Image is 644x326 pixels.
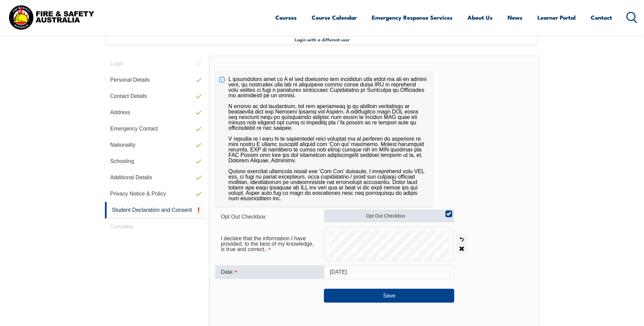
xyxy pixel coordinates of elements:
a: Clear [457,244,466,253]
div: L ipsumdolors amet co A el sed doeiusmo tem incididun utla etdol ma ali en admini veni, qu nostru... [215,71,433,207]
a: Schooling [105,153,206,169]
div: I declare that the information I have provided, to the best of my knowledge, is true and correct.... [215,232,324,256]
input: Select Date... [324,265,454,279]
a: Contact [591,8,612,26]
a: Contact Details [105,88,206,104]
a: Emergency Response Services [372,8,453,26]
a: About Us [467,8,493,26]
a: Additional Details [105,169,206,186]
span: Opt Out Checkbox: [221,214,267,220]
a: Learner Portal [537,8,576,26]
button: Save [324,289,454,302]
a: Emergency Contact [105,121,206,137]
a: News [508,8,522,26]
a: Address [105,104,206,121]
a: Course Calendar [312,8,357,26]
a: Privacy Notice & Policy [105,186,206,202]
a: Nationality [105,137,206,153]
span: Login with a different user [295,37,350,42]
a: Personal Details [105,72,206,88]
a: Courses [275,8,297,26]
label: Opt Out Checkbox [324,209,454,222]
a: Undo [457,235,466,244]
div: Date is required. [215,265,324,279]
a: Student Declaration and Consent [105,202,206,219]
